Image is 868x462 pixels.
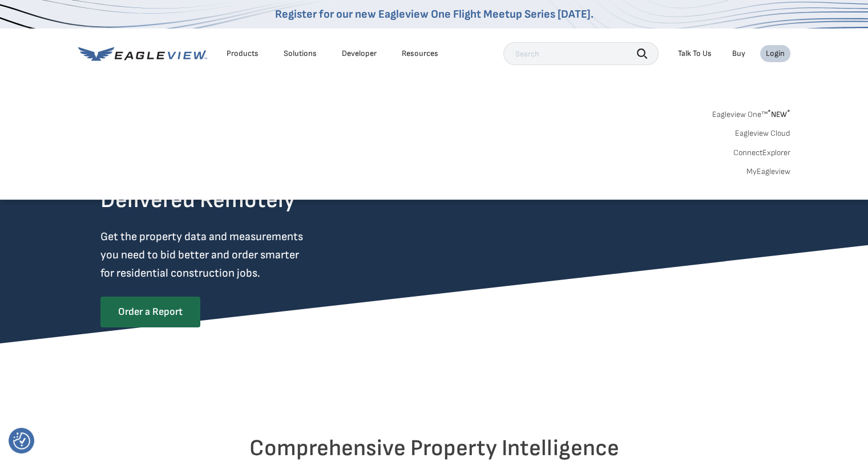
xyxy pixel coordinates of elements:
[712,106,790,119] a: Eagleview One™*NEW*
[766,48,785,59] div: Login
[227,48,259,59] div: Products
[100,228,350,282] p: Get the property data and measurements you need to bid better and order smarter for residential c...
[503,42,659,65] input: Search
[13,432,30,449] button: Consent Preferences
[275,7,594,21] a: Register for our new Eagleview One Flight Meetup Series [DATE].
[746,167,790,177] a: MyEagleview
[342,48,377,59] a: Developer
[100,297,200,327] a: Order a Report
[732,48,745,59] a: Buy
[735,128,790,139] a: Eagleview Cloud
[284,48,317,59] div: Solutions
[678,48,712,59] div: Talk To Us
[100,435,768,462] h2: Comprehensive Property Intelligence
[402,48,438,59] div: Resources
[768,110,790,119] span: NEW
[733,148,790,158] a: ConnectExplorer
[13,432,30,449] img: Revisit consent button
